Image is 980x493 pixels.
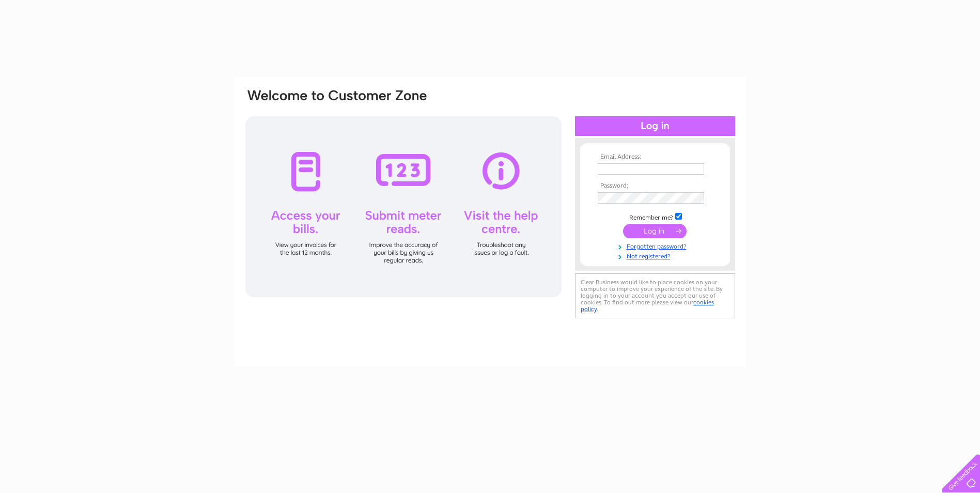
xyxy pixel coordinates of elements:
[623,224,687,238] input: Submit
[598,251,715,260] a: Not registered?
[595,182,715,190] th: Password:
[598,241,715,251] a: Forgotten password?
[595,211,715,222] td: Remember me?
[595,153,715,161] th: Email Address:
[581,299,714,313] a: cookies policy
[575,273,735,318] div: Clear Business would like to place cookies on your computer to improve your experience of the sit...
